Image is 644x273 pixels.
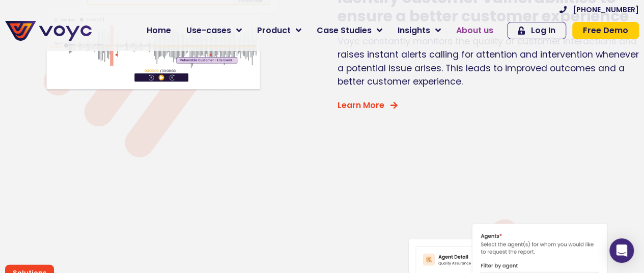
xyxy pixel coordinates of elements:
[573,6,639,13] span: [PHONE_NUMBER]
[398,24,430,37] span: Insights
[257,24,291,37] span: Product
[186,24,231,37] span: Use-cases
[449,20,501,41] a: About us
[583,26,628,35] span: Free Demo
[338,35,639,89] p: Voyc constantly monitors the quality of customer interactions and raises instant alerts calling f...
[338,101,398,110] a: Learn More
[390,20,449,41] a: Insights
[179,20,249,41] a: Use-cases
[309,20,390,41] a: Case Studies
[317,24,372,37] span: Case Studies
[456,24,493,37] span: About us
[147,24,171,37] span: Home
[131,83,165,94] span: Job title
[507,22,566,39] a: Log In
[5,21,92,41] img: voyc-full-logo
[609,238,634,263] div: Open Intercom Messenger
[572,22,639,39] a: Free Demo
[338,101,384,110] span: Learn More
[531,26,555,35] span: Log In
[559,6,639,13] a: [PHONE_NUMBER]
[249,20,309,41] a: Product
[131,41,156,52] span: Phone
[139,20,179,41] a: Home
